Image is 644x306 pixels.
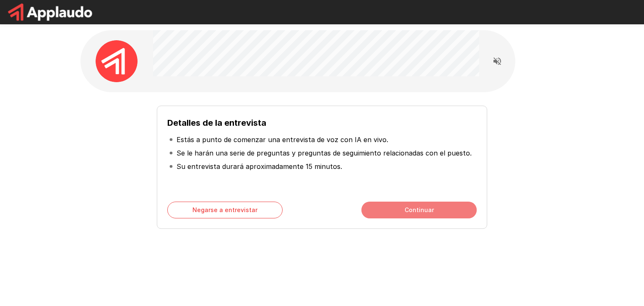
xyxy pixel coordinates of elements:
[167,202,283,218] button: Negarse a entrevistar
[96,40,138,82] img: applaudo_avatar.png
[167,118,266,128] font: Detalles de la entrevista
[177,135,388,144] font: Estás a punto de comenzar una entrevista de voz con IA en vivo.
[489,53,506,70] button: Leer las preguntas en voz alta
[192,206,257,213] font: Negarse a entrevistar
[177,162,342,171] font: Su entrevista durará aproximadamente 15 minutos.
[177,149,472,157] font: Se le harán una serie de preguntas y preguntas de seguimiento relacionadas con el puesto.
[405,206,434,213] font: Continuar
[361,202,477,218] button: Continuar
